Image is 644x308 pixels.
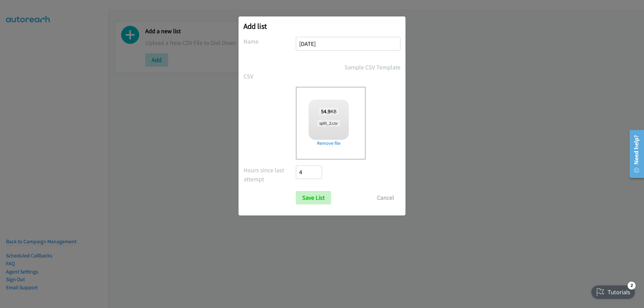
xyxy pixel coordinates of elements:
button: Cancel [371,191,400,204]
strong: 54.9 [321,108,330,115]
span: KB [319,108,339,115]
iframe: Resource Center [625,127,644,181]
span: split_2.csv [317,120,340,126]
label: CSV [244,72,296,81]
label: Name [244,37,296,46]
a: Remove file [309,140,349,147]
label: Hours since last attempt [244,166,296,184]
iframe: Checklist [587,279,639,303]
a: Sample CSV Template [344,63,400,72]
input: Save List [296,191,331,204]
h2: Add list [244,21,400,31]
